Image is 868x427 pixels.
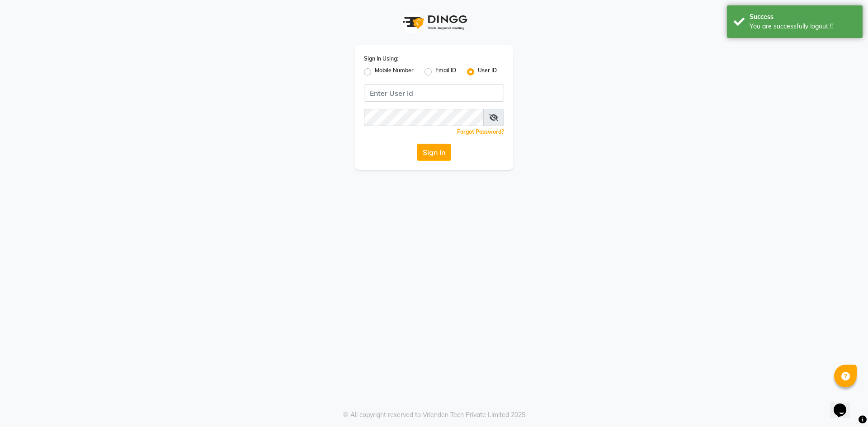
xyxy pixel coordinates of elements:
label: Sign In Using: [364,55,398,63]
div: Success [750,12,856,22]
button: Sign In [417,144,451,161]
img: logo1.svg [398,9,470,36]
input: Username [364,109,484,126]
label: User ID [478,66,497,77]
iframe: chat widget [830,391,859,418]
a: Forgot Password? [457,128,504,135]
label: Email ID [435,66,456,77]
input: Username [364,84,504,102]
label: Mobile Number [375,66,414,77]
div: You are successfully logout !! [750,22,856,31]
